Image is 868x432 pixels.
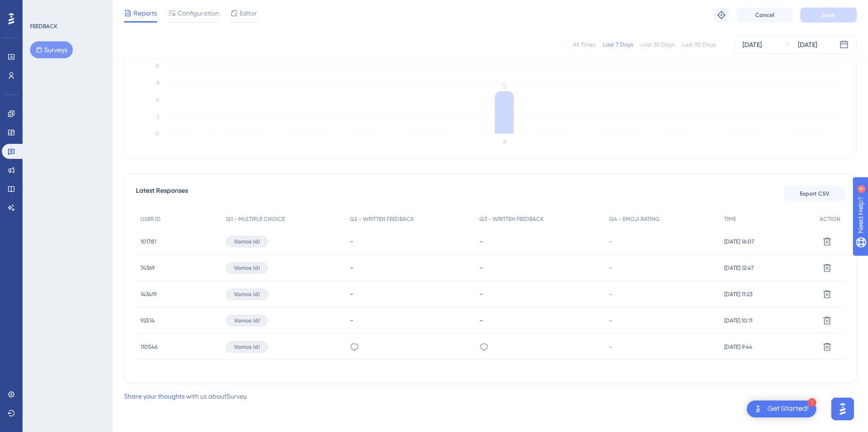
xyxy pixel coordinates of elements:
[724,343,752,351] span: [DATE] 9:44
[755,11,774,19] span: Cancel
[682,41,716,48] div: Last 90 Days
[479,316,600,325] div: -
[226,215,285,223] span: Q1 - MULTIPLE CHOICE
[479,290,600,298] div: -
[808,398,816,407] div: 1
[743,39,762,50] div: [DATE]
[479,237,600,246] div: -
[350,215,414,223] span: Q2 - WRITTEN FEEDBACK
[30,41,73,58] button: Surveys
[234,317,260,324] span: Vamos lá!
[829,395,857,423] iframe: UserGuiding AI Assistant Launcher
[156,63,159,69] tspan: 8
[141,215,161,223] span: USER ID
[724,215,736,223] span: TIME
[609,317,612,324] span: -
[502,82,507,91] tspan: 5
[798,39,817,50] div: [DATE]
[178,8,219,19] span: Configuration
[724,264,754,272] span: [DATE] 12:47
[124,391,248,402] div: with us about Survey .
[800,8,857,23] button: Save
[479,263,600,272] div: -
[240,8,257,19] span: Editor
[609,238,612,245] span: -
[136,185,188,202] span: Latest Responses
[609,291,612,298] span: -
[767,404,809,414] div: Get Started!
[350,316,470,325] div: -
[234,238,260,245] span: Vamos lá!
[503,139,507,145] text: A
[234,264,260,272] span: Vamos lá!
[22,2,59,14] span: Need Help?
[133,8,157,19] span: Reports
[234,343,260,351] span: Vamos lá!
[609,264,612,272] span: -
[800,190,829,197] span: Export CSV
[603,41,633,48] div: Last 7 Days
[736,8,793,23] button: Cancel
[820,215,840,223] span: ACTION
[156,113,159,120] tspan: 2
[609,343,612,351] span: -
[141,264,155,272] span: 74369
[156,96,159,103] tspan: 4
[141,317,155,324] span: 92514
[156,79,159,86] tspan: 6
[747,401,816,417] div: Open Get Started! checklist, remaining modules: 1
[724,291,752,298] span: [DATE] 11:23
[30,23,57,30] div: FEEDBACK
[641,41,674,48] div: Last 30 Days
[141,291,156,298] span: 143419
[156,130,159,137] tspan: 0
[350,237,470,246] div: -
[234,291,260,298] span: Vamos lá!
[479,215,544,223] span: Q3 - WRITTEN FEEDBACK
[350,263,470,272] div: -
[350,290,470,298] div: -
[573,41,595,48] div: All Times
[724,238,754,245] span: [DATE] 16:07
[752,403,764,415] img: launcher-image-alternative-text
[65,5,68,12] div: 4
[609,215,659,223] span: Q4 - EMOJI RATING
[822,11,835,19] span: Save
[124,393,185,400] a: Share your thoughts
[141,238,156,245] span: 101781
[724,317,752,324] span: [DATE] 10:11
[784,186,845,201] button: Export CSV
[141,343,157,351] span: 110546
